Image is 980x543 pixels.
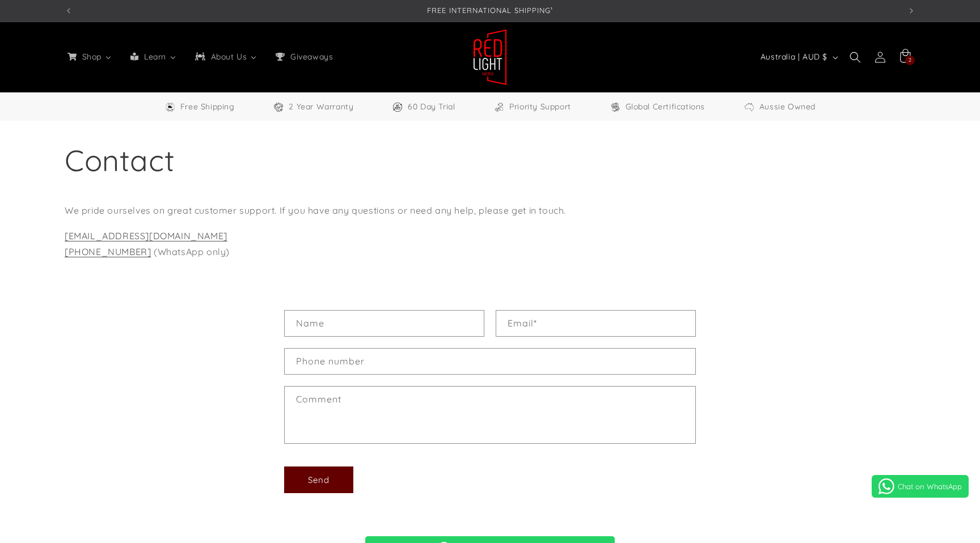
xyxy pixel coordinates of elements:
img: Red Light Hero [473,29,507,86]
p: We pride ourselves on great customer support. If you have any questions or need any help, please ... [65,202,915,219]
a: 60 Day Trial [392,100,455,114]
img: Warranty Icon [273,101,284,113]
span: Global Certifications [626,100,706,114]
span: Aussie Owned [759,100,816,114]
p: (WhatsApp only) [65,228,915,261]
a: [PHONE_NUMBER] [65,246,151,257]
img: Trial Icon [392,101,403,113]
a: Shop [58,45,121,69]
span: Shop [80,52,103,62]
a: [EMAIL_ADDRESS][DOMAIN_NAME] [65,230,227,241]
img: Free Shipping Icon [164,101,176,113]
span: About Us [209,52,248,62]
a: Aussie Owned [744,100,816,114]
a: Learn [121,45,185,69]
a: Chat on WhatsApp [872,475,969,498]
span: Learn [142,52,167,62]
span: Priority Support [509,100,571,114]
a: About Us [185,45,266,69]
img: Certifications Icon [610,101,621,113]
span: 60 Day Trial [408,100,455,114]
a: Free Worldwide Shipping [164,100,235,114]
button: Australia | AUD $ [754,46,843,68]
a: Priority Support [493,100,571,114]
img: Support Icon [493,101,505,113]
span: 2 [909,56,912,65]
a: Global Certifications [610,100,706,114]
summary: Search [843,45,868,70]
a: 2 Year Warranty [273,100,353,114]
span: FREE INTERNATIONAL SHIPPING¹ [427,6,553,15]
span: Australia | AUD $ [761,51,827,63]
a: Giveaways [266,45,341,69]
span: Chat on WhatsApp [898,482,962,491]
span: 2 Year Warranty [289,100,353,114]
span: Free Shipping [180,100,235,114]
span: Giveaways [288,52,334,62]
img: Aussie Owned Icon [744,101,755,113]
h1: Contact [65,141,915,180]
a: Red Light Hero [469,24,512,90]
button: Send [284,466,353,493]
